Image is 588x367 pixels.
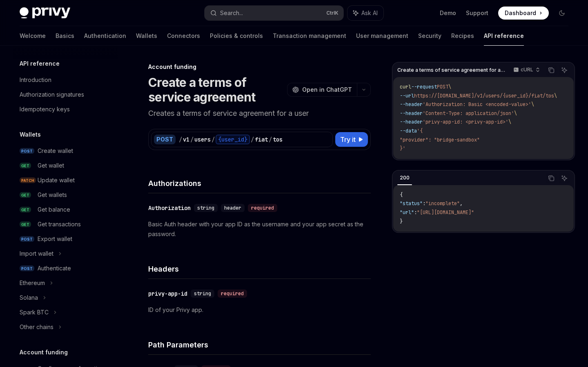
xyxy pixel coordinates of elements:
[210,26,263,46] a: Policies & controls
[423,200,425,207] span: :
[356,26,408,46] a: User management
[255,135,268,144] div: fiat
[514,110,517,117] span: \
[347,6,383,20] button: Ask AI
[400,128,417,134] span: --data
[20,192,31,198] span: GET
[148,219,371,239] p: Basic Auth header with your app ID as the username and your app secret as the password.
[400,218,403,225] span: }
[13,261,118,276] a: POSTAuthenticate
[20,236,34,242] span: POST
[400,84,411,90] span: curl
[38,146,73,156] div: Create wallet
[498,7,549,20] a: Dashboard
[20,26,46,46] a: Welcome
[248,204,277,212] div: required
[38,175,75,185] div: Update wallet
[451,26,474,46] a: Recipes
[20,130,41,139] h5: Wallets
[400,145,405,152] span: }'
[425,200,460,207] span: "incomplete"
[13,158,118,173] a: GETGet wallet
[179,135,182,144] div: /
[340,135,356,144] span: Try it
[521,66,533,73] p: cURL
[20,90,84,99] div: Authorization signatures
[38,219,81,229] div: Get transactions
[38,263,71,273] div: Authenticate
[414,93,554,99] span: https://[DOMAIN_NAME]/v1/users/{user_id}/fiat/tos
[38,190,67,200] div: Get wallets
[417,209,474,216] span: "[URL][DOMAIN_NAME]"
[423,110,514,117] span: 'Content-Type: application/json'
[423,101,531,108] span: 'Authorization: Basic <encoded-value>'
[509,63,543,77] button: cURL
[269,135,272,144] div: /
[505,9,536,17] span: Dashboard
[251,135,254,144] div: /
[559,65,570,75] button: Ask AI
[273,26,346,46] a: Transaction management
[38,205,70,214] div: Get balance
[414,209,417,216] span: :
[397,173,412,183] div: 200
[440,9,456,17] a: Demo
[546,65,557,75] button: Copy the contents from the code block
[194,135,211,144] div: users
[205,6,343,20] button: Search...CtrlK
[20,249,53,259] div: Import wallet
[148,204,191,212] div: Authorization
[554,93,557,99] span: \
[400,137,480,143] span: "provider": "bridge-sandbox"
[194,290,211,297] span: string
[287,83,357,97] button: Open in ChatGPT
[20,278,45,288] div: Ethereum
[218,290,247,298] div: required
[400,209,414,216] span: "url"
[13,87,118,102] a: Authorization signatures
[167,26,200,46] a: Connectors
[224,205,241,211] span: header
[38,234,72,244] div: Export wallet
[20,307,49,317] div: Spark BTC
[437,84,448,90] span: POST
[13,173,118,188] a: PATCHUpdate wallet
[411,84,437,90] span: --request
[148,108,371,119] p: Creates a terms of service agreement for a user
[326,10,339,16] span: Ctrl K
[335,132,368,147] button: Try it
[531,101,534,108] span: \
[460,200,463,207] span: ,
[20,347,68,357] h5: Account funding
[190,135,194,144] div: /
[148,305,371,315] p: ID of your Privy app.
[400,93,414,99] span: --url
[400,192,403,198] span: {
[13,188,118,202] a: GETGet wallets
[154,135,176,144] div: POST
[466,9,488,17] a: Support
[484,26,524,46] a: API reference
[20,75,51,85] div: Introduction
[84,26,126,46] a: Authentication
[148,290,187,298] div: privy-app-id
[423,119,508,125] span: 'privy-app-id: <privy-app-id>'
[20,207,31,213] span: GET
[20,59,60,69] h5: API reference
[20,177,36,183] span: PATCH
[148,263,371,274] h4: Headers
[20,322,53,332] div: Other chains
[400,119,423,125] span: --header
[13,102,118,117] a: Idempotency keys
[20,7,70,19] img: dark logo
[397,67,506,73] span: Create a terms of service agreement for a user
[183,135,189,144] div: v1
[559,173,570,183] button: Ask AI
[555,7,568,20] button: Toggle dark mode
[148,178,371,189] h4: Authorizations
[38,161,64,170] div: Get wallet
[148,339,371,350] h4: Path Parameters
[273,135,283,144] div: tos
[220,8,243,18] div: Search...
[400,200,423,207] span: "status"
